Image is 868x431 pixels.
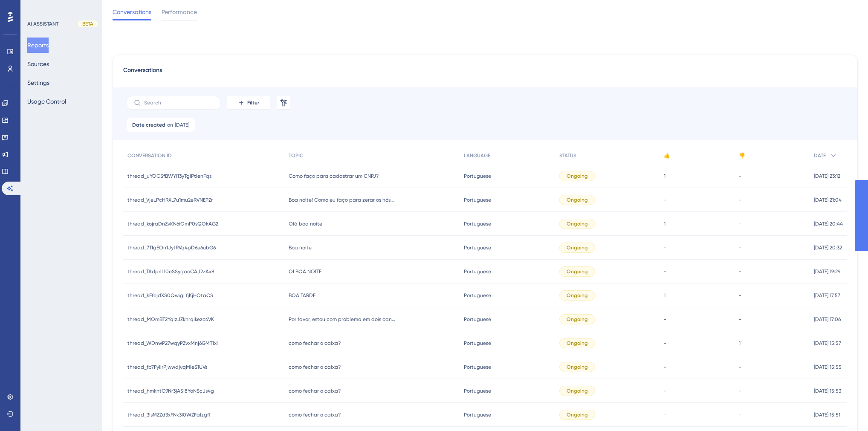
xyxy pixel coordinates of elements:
[289,388,341,394] span: como fechar o caixa?
[814,152,826,159] span: DATE
[289,220,322,227] span: Olá boa noite
[127,244,216,251] span: thread_7TIgEOn1JytRVq4pD6e6ubG6
[227,96,270,110] button: Filter
[27,20,58,27] div: AI ASSISTANT
[127,411,210,418] span: thread_3IsMZZd3xFNk3I0WZFalzgfl
[814,173,840,179] span: [DATE] 23:12
[247,99,259,106] span: Filter
[27,75,49,90] button: Settings
[127,152,172,159] span: CONVERSATION ID
[289,364,341,370] span: como fechar o caixa?
[289,197,395,203] span: Boa noite! Como eu faço para zerar os hóspedes não atribuidos a uma reserva?
[664,388,666,394] span: -
[664,316,666,323] span: -
[814,292,840,299] span: [DATE] 17:57
[664,244,666,251] span: -
[739,292,741,299] span: -
[664,220,665,227] span: 1
[123,65,162,81] span: Conversations
[289,340,341,347] span: como fechar o caixa?
[464,340,491,347] span: Portuguese
[664,292,665,299] span: 1
[127,173,211,179] span: thread_uYOCSfBWYi13yTgiPtienFqs
[739,197,741,203] span: -
[289,316,395,323] span: Por favor, estou com problema em dois cancelamentos que não estão aparecendo
[464,411,491,418] span: Portuguese
[739,340,741,347] span: 1
[464,292,491,299] span: Portuguese
[567,173,588,179] span: Ongoing
[559,152,576,159] span: STATUS
[664,152,670,159] span: 👍
[127,220,218,227] span: thread_kojraDnZvKN6iOmP0sQOkAG2
[739,244,741,251] span: -
[814,268,840,275] span: [DATE] 19:29
[127,388,214,394] span: thread_hmkhtC9Nr3jA5I8YoNScJs4g
[567,244,588,251] span: Ongoing
[464,364,491,370] span: Portuguese
[27,56,49,72] button: Sources
[567,197,588,203] span: Ongoing
[664,411,666,418] span: -
[814,411,840,418] span: [DATE] 15:51
[814,364,842,370] span: [DATE] 15:55
[27,38,49,53] button: Reports
[739,411,741,418] span: -
[78,20,98,27] div: BETA
[664,268,666,275] span: -
[464,173,491,179] span: Portuguese
[464,268,491,275] span: Portuguese
[127,197,213,203] span: thread_VjeLPcHRXL7u1mu2eRVNEPZr
[464,152,490,159] span: LANGUAGE
[567,340,588,347] span: Ongoing
[127,340,218,347] span: thread_WDnwP27wqyPZvxMnj6GMT1xl
[464,388,491,394] span: Portuguese
[144,100,213,106] input: Search
[739,364,741,370] span: -
[162,7,197,17] span: Performance
[567,292,588,299] span: Ongoing
[664,173,665,179] span: 1
[664,340,666,347] span: -
[464,220,491,227] span: Portuguese
[814,316,841,323] span: [DATE] 17:06
[739,268,741,275] span: -
[27,94,66,109] button: Usage Control
[664,197,666,203] span: -
[289,152,304,159] span: TOPIC
[289,268,321,275] span: OI BOA NOITE
[289,173,379,179] span: Como faço para cadastrar um CNPJ?
[289,244,312,251] span: Boa noite
[814,197,842,203] span: [DATE] 21:04
[814,388,841,394] span: [DATE] 15:53
[464,244,491,251] span: Portuguese
[567,316,588,323] span: Ongoing
[175,121,189,128] span: [DATE]
[814,220,843,227] span: [DATE] 20:44
[289,292,315,299] span: BOA TARDE
[567,411,588,418] span: Ongoing
[127,316,214,323] span: thread_MOmBT2YqIzJZkhrqikezc6VK
[132,121,165,128] span: Date created
[567,364,588,370] span: Ongoing
[814,244,842,251] span: [DATE] 20:32
[567,220,588,227] span: Ongoing
[289,411,341,418] span: como fechar o caixa?
[567,268,588,275] span: Ongoing
[567,388,588,394] span: Ongoing
[127,268,214,275] span: thread_TAdprlLl0eSSygacCAJ2zAx8
[739,173,741,179] span: -
[832,397,858,423] iframe: UserGuiding AI Assistant Launcher
[664,364,666,370] span: -
[814,340,841,347] span: [DATE] 15:57
[739,152,745,159] span: 👎
[464,316,491,323] span: Portuguese
[464,197,491,203] span: Portuguese
[167,121,173,128] span: on
[127,292,213,299] span: thread_kFfojdXS0QwigLfjKjHOtaCS
[739,388,741,394] span: -
[739,316,741,323] span: -
[113,7,151,17] span: Conversations
[739,220,741,227] span: -
[127,364,207,370] span: thread_fb7FyllrPjwwdjvqMleS1UVs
